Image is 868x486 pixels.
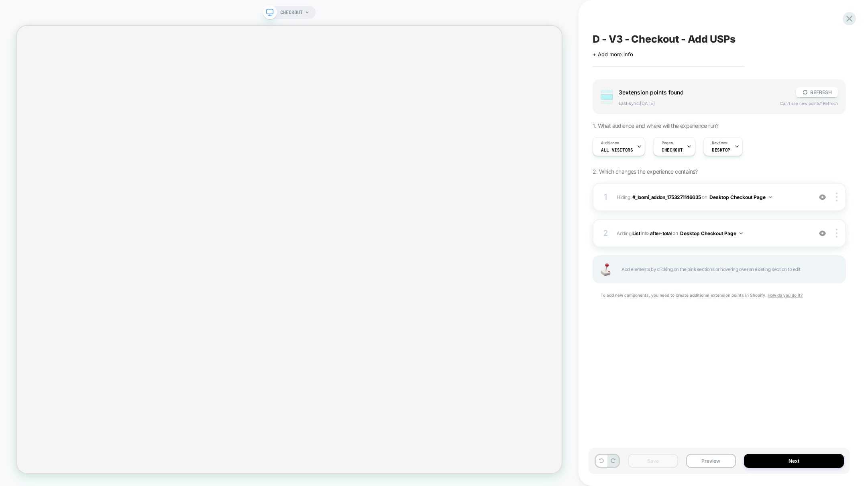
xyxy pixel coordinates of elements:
[617,192,808,202] span: Hiding :
[593,168,697,175] span: 2. Which changes the experience contains?
[768,293,803,297] u: How do you do it?
[619,89,788,96] span: found
[836,193,837,201] img: close
[702,193,707,201] span: on
[709,192,772,202] button: Desktop Checkout Page
[641,230,649,236] span: INTO
[619,100,772,106] span: Last sync: [DATE]
[819,230,826,237] img: crossed eye
[650,230,672,236] span: after-total
[619,89,667,96] span: 3 extension point s
[769,196,772,198] img: down arrow
[632,194,701,200] span: #_loomi_addon_1753271146635
[662,147,683,153] span: CHECKOUT
[601,140,619,146] span: Audience
[628,454,678,468] button: Save
[672,229,678,238] span: on
[780,101,838,106] span: Can't see new points? Refresh
[593,122,718,129] span: 1. What audience and where will the experience run?
[744,454,844,468] button: Next
[796,87,838,97] button: REFRESH
[593,33,736,45] span: D - V3 - Checkout - Add USPs
[632,230,640,236] b: List
[686,454,736,468] button: Preview
[601,190,609,204] div: 1
[740,232,743,234] img: down arrow
[712,147,730,153] span: DESKTOP
[836,229,837,238] img: close
[712,140,727,146] span: Devices
[601,226,609,240] div: 2
[597,263,613,276] img: Joystick
[280,6,303,19] span: CHECKOUT
[593,51,633,57] span: + Add more info
[617,230,640,236] span: Adding
[662,140,673,146] span: Pages
[601,147,633,153] span: All Visitors
[621,265,837,274] span: Add elements by clicking on the pink sections or hovering over an existing section to edit
[680,228,743,238] button: Desktop Checkout Page
[593,291,846,299] div: To add new components, you need to create additional extension points in Shopify.
[819,194,826,201] img: crossed eye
